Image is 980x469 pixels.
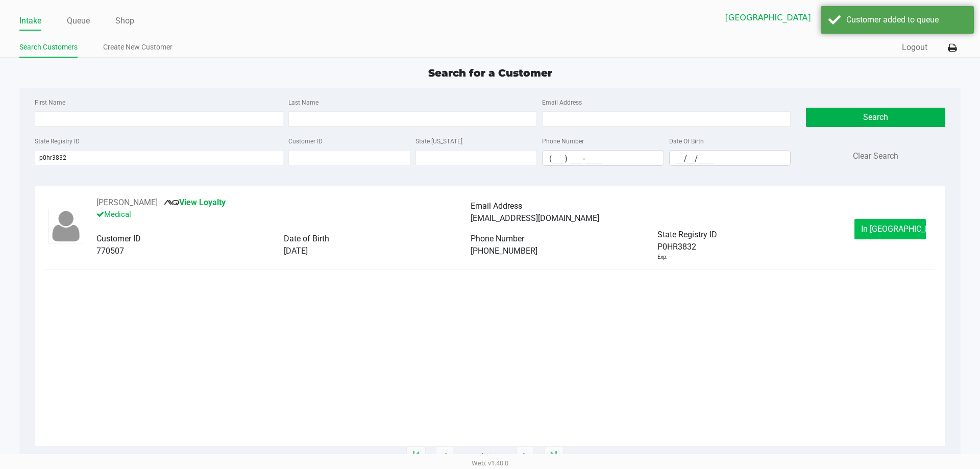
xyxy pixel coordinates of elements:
[725,12,820,24] span: [GEOGRAPHIC_DATA]
[543,151,664,166] input: Format: (999) 999-9999
[288,98,318,107] label: Last Name
[415,137,462,146] label: State [US_STATE]
[67,14,90,28] a: Queue
[806,108,945,127] button: Search
[471,213,599,223] span: [EMAIL_ADDRESS][DOMAIN_NAME]
[471,201,522,211] span: Email Address
[854,219,926,239] button: In [GEOGRAPHIC_DATA]
[846,14,966,26] div: Customer added to queue
[19,41,78,54] a: Search Customers
[164,198,226,207] a: View Loyalty
[657,241,696,253] span: P0HR3832
[544,446,563,466] app-submit-button: Move to last page
[35,137,80,146] label: State Registry ID
[19,14,41,28] a: Intake
[542,137,584,146] label: Phone Number
[436,446,453,466] app-submit-button: Previous
[472,459,508,467] span: Web: v1.40.0
[406,446,426,466] app-submit-button: Move to first page
[428,67,552,79] span: Search for a Customer
[826,6,846,30] button: Select
[853,150,898,162] button: Clear Search
[861,224,947,234] span: In [GEOGRAPHIC_DATA]
[517,446,534,466] app-submit-button: Next
[542,98,582,107] label: Email Address
[284,246,308,256] span: [DATE]
[902,41,927,54] button: Logout
[669,137,704,146] label: Date Of Birth
[96,209,470,220] p: Medical
[96,196,158,209] button: See customer info
[288,137,323,146] label: Customer ID
[96,246,124,256] span: 770507
[471,246,537,256] span: [PHONE_NUMBER]
[471,234,524,243] span: Phone Number
[657,253,672,262] div: Exp: --
[284,234,329,243] span: Date of Birth
[115,14,134,28] a: Shop
[103,41,173,54] a: Create New Customer
[96,234,141,243] span: Customer ID
[35,98,65,107] label: First Name
[463,451,506,461] span: 1 - 1 of 1 items
[670,151,791,166] input: Format: MM/DD/YYYY
[657,230,717,239] span: State Registry ID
